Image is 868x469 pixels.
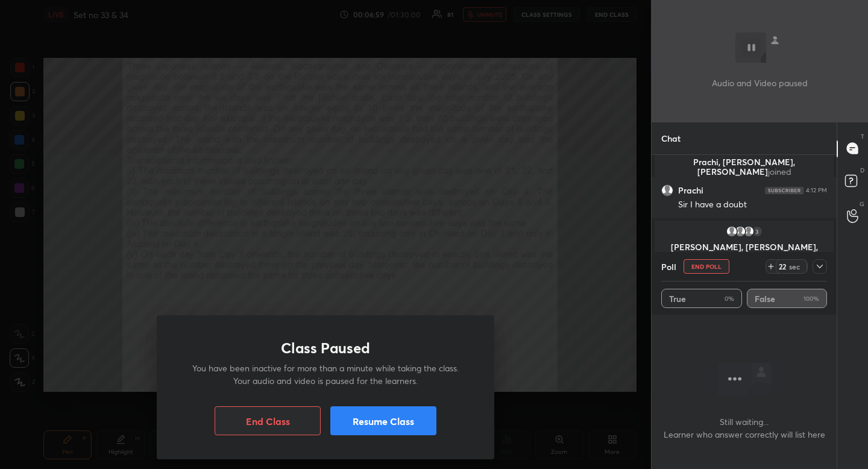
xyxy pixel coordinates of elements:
[684,259,729,274] button: END POLL
[860,166,864,175] p: D
[787,262,802,271] div: sec
[860,200,864,209] p: G
[662,185,673,196] img: default.png
[661,260,676,273] h4: Poll
[186,362,465,387] p: You have been inactive for more than a minute while taking the class. Your audio and video is pau...
[652,155,837,378] div: grid
[726,225,738,238] img: default.png
[652,122,690,154] p: Chat
[712,77,808,89] p: Audio and Video paused
[678,185,703,196] h6: Prachi
[765,187,804,194] img: 4P8fHbbgJtejmAAAAAElFTkSuQmCC
[281,339,370,357] h1: Class Paused
[734,225,746,238] img: default.png
[662,242,826,262] p: [PERSON_NAME], [PERSON_NAME], [PERSON_NAME]
[743,225,755,238] img: default.png
[751,225,763,238] div: 3
[330,406,436,435] button: Resume Class
[768,166,791,177] span: joined
[861,132,864,141] p: T
[662,157,826,177] p: Prachi, [PERSON_NAME], [PERSON_NAME]
[664,415,825,441] h4: Still waiting... Learner who answer correctly will list here
[678,199,827,211] div: Sir I have a doubt
[806,187,827,194] div: 4:12 PM
[215,406,321,435] button: End Class
[778,262,787,271] div: 22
